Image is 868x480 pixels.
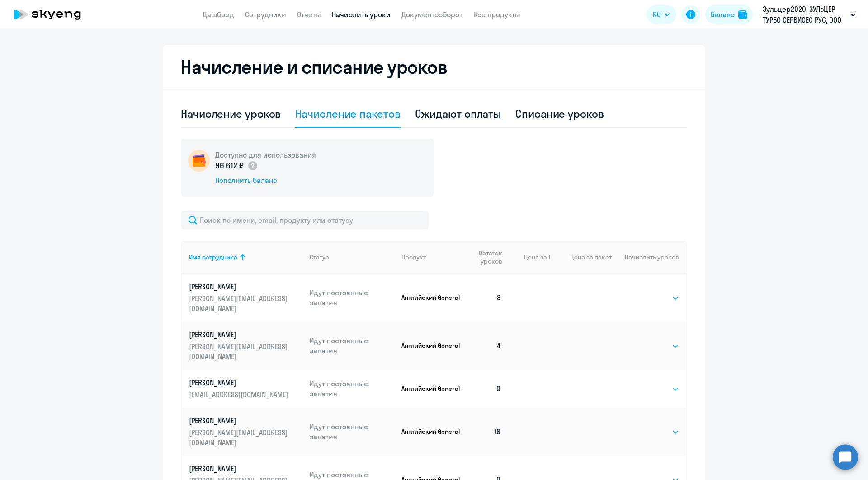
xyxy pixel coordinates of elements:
[189,330,290,340] p: [PERSON_NAME]
[401,427,462,436] p: Английский General
[189,427,290,447] p: [PERSON_NAME][EMAIL_ADDRESS][DOMAIN_NAME]
[215,175,316,185] div: Пополнить баланс
[189,464,290,474] p: [PERSON_NAME]
[189,389,290,399] p: [EMAIL_ADDRESS][DOMAIN_NAME]
[415,106,501,121] div: Ожидают оплаты
[295,106,400,121] div: Начисление пакетов
[738,10,747,19] img: balance
[612,241,686,274] th: Начислить уроков
[401,341,462,350] p: Английский General
[473,10,520,19] a: Все продукты
[189,282,302,313] a: [PERSON_NAME][PERSON_NAME][EMAIL_ADDRESS][DOMAIN_NAME]
[462,322,509,370] td: 4
[758,4,860,25] button: Зульцер2020, ЗУЛЬЦЕР ТУРБО СЕРВИСЕС РУС, ООО
[401,10,462,19] a: Документооборот
[470,249,509,265] div: Остаток уроков
[550,241,612,274] th: Цена за пакет
[470,249,502,265] span: Остаток уроков
[310,288,395,307] p: Идут постоянные занятия
[245,10,286,19] a: Сотрудники
[401,384,462,393] p: Английский General
[310,253,395,261] div: Статус
[189,416,302,447] a: [PERSON_NAME][PERSON_NAME][EMAIL_ADDRESS][DOMAIN_NAME]
[310,253,329,261] div: Статус
[462,408,509,456] td: 16
[189,378,290,388] p: [PERSON_NAME]
[189,341,290,361] p: [PERSON_NAME][EMAIL_ADDRESS][DOMAIN_NAME]
[310,336,395,355] p: Идут постоянные занятия
[401,253,462,261] div: Продукт
[189,282,290,292] p: [PERSON_NAME]
[189,378,302,399] a: [PERSON_NAME][EMAIL_ADDRESS][DOMAIN_NAME]
[188,150,210,172] img: wallet-circle.png
[401,293,462,302] p: Английский General
[181,56,687,78] h2: Начисление и списание уроков
[401,253,426,261] div: Продукт
[310,379,395,398] p: Идут постоянные занятия
[189,253,237,261] div: Имя сотрудника
[297,10,321,19] a: Отчеты
[181,211,429,229] input: Поиск по имени, email, продукту или статусу
[462,274,509,322] td: 8
[462,370,509,408] td: 0
[215,160,258,172] p: 96 612 ₽
[189,330,302,361] a: [PERSON_NAME][PERSON_NAME][EMAIL_ADDRESS][DOMAIN_NAME]
[705,5,753,24] button: Балансbalance
[711,9,735,20] div: Баланс
[215,150,316,160] h5: Доступно для использования
[515,106,604,121] div: Списание уроков
[189,253,302,261] div: Имя сотрудника
[763,4,847,25] p: Зульцер2020, ЗУЛЬЦЕР ТУРБО СЕРВИСЕС РУС, ООО
[646,5,676,24] button: RU
[189,416,290,426] p: [PERSON_NAME]
[189,293,290,313] p: [PERSON_NAME][EMAIL_ADDRESS][DOMAIN_NAME]
[653,9,661,20] span: RU
[203,10,234,19] a: Дашборд
[310,422,395,442] p: Идут постоянные занятия
[332,10,391,19] a: Начислить уроки
[509,241,550,274] th: Цена за 1
[181,106,281,121] div: Начисление уроков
